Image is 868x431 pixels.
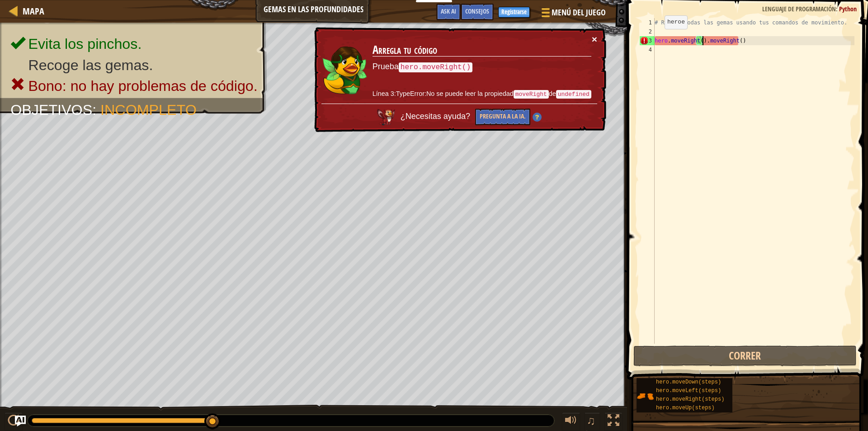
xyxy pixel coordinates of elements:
img: AI [377,109,395,125]
button: × [592,34,597,44]
li: Recoge las gemas. [10,55,258,76]
button: Alterna pantalla completa. [604,412,623,431]
span: Objetivos [10,101,92,118]
img: portrait.png [637,388,654,405]
button: Ctrl + P: Play [5,412,23,431]
div: 1 [640,18,655,27]
img: duck_zana.png [322,44,367,95]
span: Recoge las gemas. [28,57,153,73]
button: Menú del Juego [534,4,611,25]
p: Línea 3:TypeError:No se puede leer la propiedad de [373,89,591,99]
code: undefined [556,90,591,99]
button: Correr [633,346,857,366]
span: Python [839,5,857,13]
span: Menú del Juego [552,7,606,19]
span: hero.moveDown(steps) [656,379,721,385]
button: Ask AI [15,416,26,426]
span: hero.moveLeft(steps) [656,388,721,394]
span: Incompleto [100,101,197,118]
span: : [92,101,100,118]
button: Pregunta a la IA. [475,109,530,125]
p: Prueba [373,61,591,73]
span: Mapa [23,5,44,17]
div: 4 [640,45,655,54]
div: 3 [640,36,655,45]
code: hero.moveRight() [399,62,472,72]
code: moveRight [514,90,549,99]
span: hero.moveRight(steps) [656,396,724,403]
a: Mapa [18,5,44,17]
img: Hint [533,113,542,122]
span: Consejos [465,7,489,15]
span: Lenguaje de programación [762,5,836,13]
h3: Arregla tu código [373,44,591,57]
li: Evita los pinchos. [10,34,258,55]
span: Bono: no hay problemas de código. [28,77,257,94]
span: ¿Necesitas ayuda? [401,112,472,121]
button: ♫ [585,412,600,431]
div: 2 [640,27,655,36]
button: Ask AI [436,4,461,20]
span: ♫ [586,414,595,427]
button: Registrarse [498,7,530,18]
span: Evita los pinchos. [28,36,142,52]
span: : [836,5,839,13]
span: hero.moveUp(steps) [656,405,715,411]
span: Ask AI [441,7,456,15]
li: Bono: no hay problemas de código. [10,76,258,96]
button: Ajustar volúmen [562,412,580,431]
code: heroe [667,19,685,25]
